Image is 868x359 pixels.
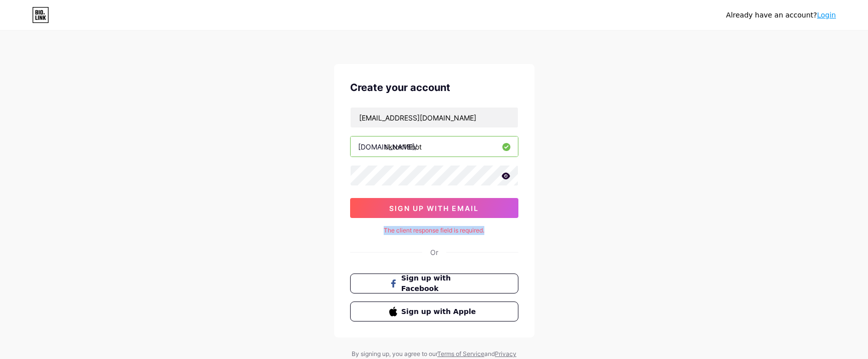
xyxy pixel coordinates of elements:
[726,10,836,20] div: Already have an account?
[430,247,438,257] div: Or
[437,350,484,357] a: Terms of Service
[401,273,479,294] span: Sign up with Facebook
[350,80,518,95] div: Create your account
[389,204,479,212] span: sign up with email
[351,107,518,127] input: Email
[358,141,417,152] div: [DOMAIN_NAME]/
[350,198,518,218] button: sign up with email
[350,226,518,235] div: The client response field is required.
[350,301,518,321] button: Sign up with Apple
[351,136,518,156] input: username
[350,273,518,293] button: Sign up with Facebook
[401,306,479,317] span: Sign up with Apple
[817,11,836,19] a: Login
